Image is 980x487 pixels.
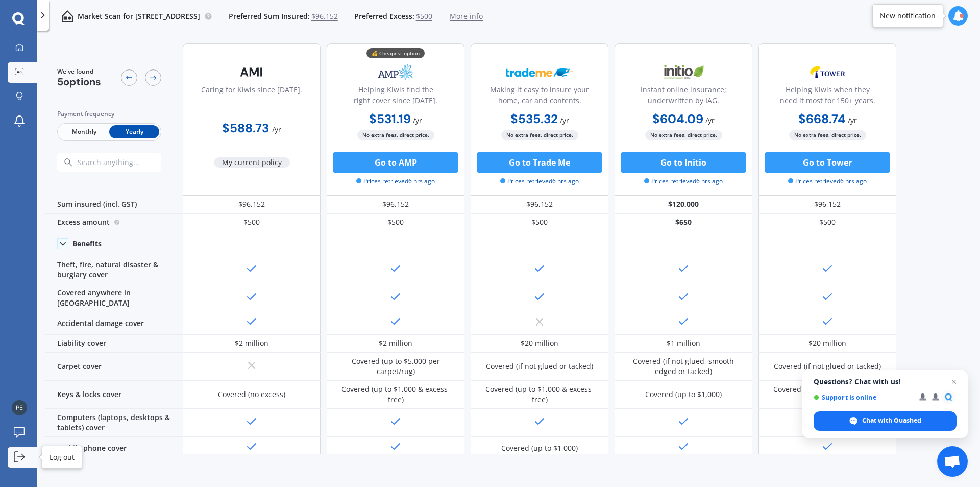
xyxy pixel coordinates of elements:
div: Benefits [72,239,102,248]
div: $120,000 [615,196,752,214]
div: Payment frequency [57,109,161,119]
div: Mobile phone cover [45,437,183,459]
div: Theft, fire, natural disaster & burglary cover [45,256,183,284]
div: Excess amount [45,214,183,231]
img: Trademe.webp [506,59,573,85]
div: $500 [327,214,464,231]
div: Caring for Kiwis since [DATE]. [201,84,302,110]
div: Computers (laptops, desktops & tablets) cover [45,409,183,437]
div: $500 [471,214,608,231]
span: $500 [416,11,432,21]
img: Initio.webp [650,59,717,85]
div: Keys & locks cover [45,381,183,409]
span: Yearly [109,125,159,138]
div: $500 [183,214,321,231]
span: My current policy [214,157,290,168]
span: Prices retrieved 6 hrs ago [500,177,579,186]
img: AMP.webp [362,59,429,85]
img: 7b771fe76a69aff762521c30eeba04a2 [12,400,27,415]
div: $96,152 [758,196,896,214]
div: $2 million [235,338,268,349]
div: Covered (if not glued or tacked) [774,361,881,372]
span: Prices retrieved 6 hrs ago [644,177,723,186]
div: Helping Kiwis find the right cover since [DATE]. [335,84,456,110]
b: $668.74 [798,111,846,127]
div: Covered (up to $5,000 per carpet/rug) [334,356,457,377]
span: No extra fees, direct price. [357,130,434,140]
img: AMI-text-1.webp [218,59,285,85]
div: Liability cover [45,335,183,353]
span: Preferred Excess: [354,11,414,21]
b: $535.32 [510,111,558,127]
button: Go to Trade Me [477,152,602,173]
span: / yr [705,115,715,125]
div: Covered (up to $1,000) [501,443,578,453]
span: Monthly [59,125,109,138]
span: Chat with Quashed [862,416,921,425]
div: $20 million [521,338,558,349]
input: Search anything... [77,158,181,167]
b: $588.73 [222,120,269,136]
span: / yr [272,125,281,134]
div: Open chat [937,446,968,477]
span: / yr [413,115,422,125]
div: Covered (up to $1,000) [645,389,722,400]
div: Covered anywhere in [GEOGRAPHIC_DATA] [45,284,183,312]
span: Questions? Chat with us! [814,378,957,386]
div: New notification [880,11,936,21]
div: 💰 Cheapest option [366,48,425,58]
span: Preferred Sum Insured: [229,11,310,21]
span: We've found [57,67,101,76]
div: Log out [50,452,75,462]
div: $96,152 [183,196,321,214]
span: Prices retrieved 6 hrs ago [788,177,867,186]
span: $96,152 [311,11,338,21]
div: Covered (up to $1,000 & excess-free) [478,384,601,405]
div: $1 million [667,338,700,349]
div: Instant online insurance; underwritten by IAG. [623,84,744,110]
div: Covered (if not glued or tacked) [486,361,593,372]
span: No extra fees, direct price. [501,130,578,140]
button: Go to Initio [621,152,746,173]
div: $650 [615,214,752,231]
span: / yr [560,115,569,125]
div: Chat with Quashed [814,411,957,431]
div: $2 million [379,338,412,349]
span: Prices retrieved 6 hrs ago [356,177,435,186]
button: Go to AMP [333,152,458,173]
span: No extra fees, direct price. [645,130,722,140]
div: Covered (no excess) [218,389,285,400]
img: Tower.webp [794,59,861,85]
div: Covered (up to $2,000 & excess-free) [766,384,889,405]
span: Close chat [948,376,960,388]
span: No extra fees, direct price. [789,130,866,140]
img: home-and-contents.b802091223b8502ef2dd.svg [61,10,73,22]
span: More info [450,11,483,21]
div: Covered (if not glued, smooth edged or tacked) [622,356,745,377]
div: $500 [758,214,896,231]
div: $20 million [808,338,846,349]
div: Covered (up to $1,000 & excess-free) [334,384,457,405]
b: $531.19 [369,111,411,127]
span: 5 options [57,75,101,88]
div: $96,152 [327,196,464,214]
p: Market Scan for [STREET_ADDRESS] [78,11,200,21]
span: Support is online [814,393,912,401]
div: Accidental damage cover [45,312,183,335]
div: Carpet cover [45,353,183,381]
button: Go to Tower [765,152,890,173]
div: $96,152 [471,196,608,214]
span: / yr [848,115,857,125]
div: Making it easy to insure your home, car and contents. [479,84,600,110]
div: Helping Kiwis when they need it most for 150+ years. [767,84,888,110]
b: $604.09 [652,111,703,127]
div: Sum insured (incl. GST) [45,196,183,214]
